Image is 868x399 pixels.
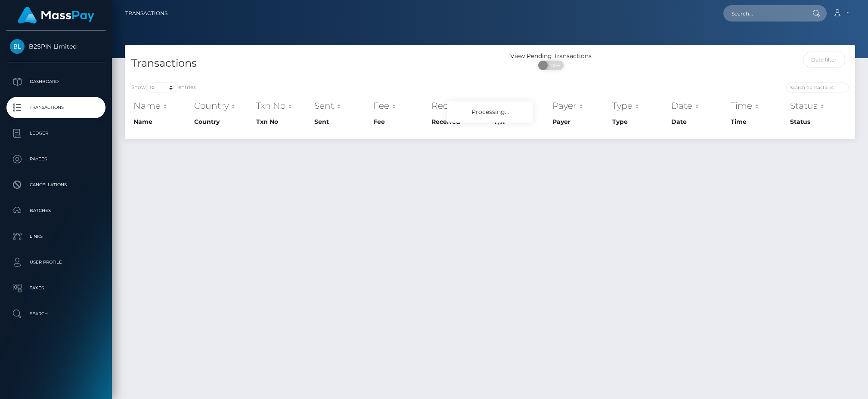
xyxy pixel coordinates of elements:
[6,277,105,299] a: Taxes
[10,178,102,191] p: Cancellations
[6,226,105,247] a: Links
[192,115,254,129] th: Country
[493,97,550,114] th: F/X
[669,115,728,129] th: Date
[131,83,196,92] label: Show entries
[6,97,105,118] a: Transactions
[312,115,371,129] th: Sent
[6,123,105,144] a: Ledger
[18,7,94,24] img: MassPay Logo
[803,52,846,68] input: Date filter
[10,204,102,217] p: Batches
[131,56,484,71] h4: Transactions
[10,153,102,166] p: Payees
[728,97,788,114] th: Time
[10,307,102,320] p: Search
[371,115,429,129] th: Fee
[6,174,105,196] a: Cancellations
[610,97,669,114] th: Type
[10,101,102,114] p: Transactions
[543,61,564,70] span: OFF
[429,115,493,129] th: Received
[723,5,804,21] input: Search...
[131,115,192,129] th: Name
[6,252,105,273] a: User Profile
[146,83,178,92] select: Showentries
[10,230,102,243] p: Links
[610,115,669,129] th: Type
[490,52,612,61] div: View Pending Transactions
[131,97,192,114] th: Name
[788,115,849,129] th: Status
[6,71,105,92] a: Dashboard
[6,43,105,50] span: B2SPIN Limited
[312,97,371,114] th: Sent
[550,115,610,129] th: Payer
[447,101,533,123] div: Processing...
[10,75,102,88] p: Dashboard
[192,97,254,114] th: Country
[371,97,429,114] th: Fee
[550,97,610,114] th: Payer
[669,97,728,114] th: Date
[254,115,312,129] th: Txn No
[429,97,493,114] th: Received
[6,303,105,325] a: Search
[788,97,849,114] th: Status
[10,256,102,269] p: User Profile
[6,200,105,221] a: Batches
[786,83,849,92] input: Search transactions
[10,39,25,54] img: B2SPIN Limited
[10,282,102,295] p: Taxes
[10,127,102,140] p: Ledger
[125,4,167,22] a: Transactions
[728,115,788,129] th: Time
[6,148,105,170] a: Payees
[254,97,312,114] th: Txn No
